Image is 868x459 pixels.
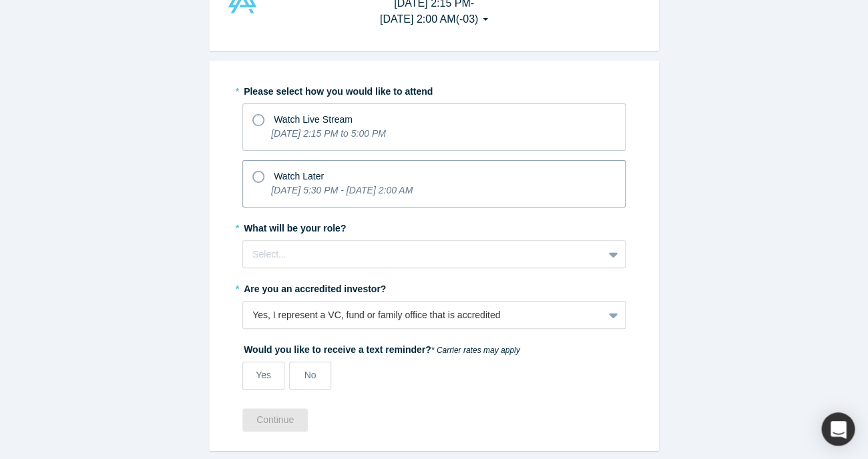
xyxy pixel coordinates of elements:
[242,408,308,432] button: Continue
[274,114,353,125] span: Watch Live Stream
[256,370,271,380] span: Yes
[271,185,413,195] i: [DATE] 5:30 PM - [DATE] 2:00 AM
[242,80,626,99] label: Please select how you would like to attend
[242,217,626,236] label: What will be your role?
[271,128,386,139] i: [DATE] 2:15 PM to 5:00 PM
[242,278,626,296] label: Are you an accredited investor?
[304,370,316,380] span: No
[252,308,594,322] div: Yes, I represent a VC, fund or family office that is accredited
[274,171,324,181] span: Watch Later
[242,338,626,357] label: Would you like to receive a text reminder?
[431,346,520,355] em: * Carrier rates may apply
